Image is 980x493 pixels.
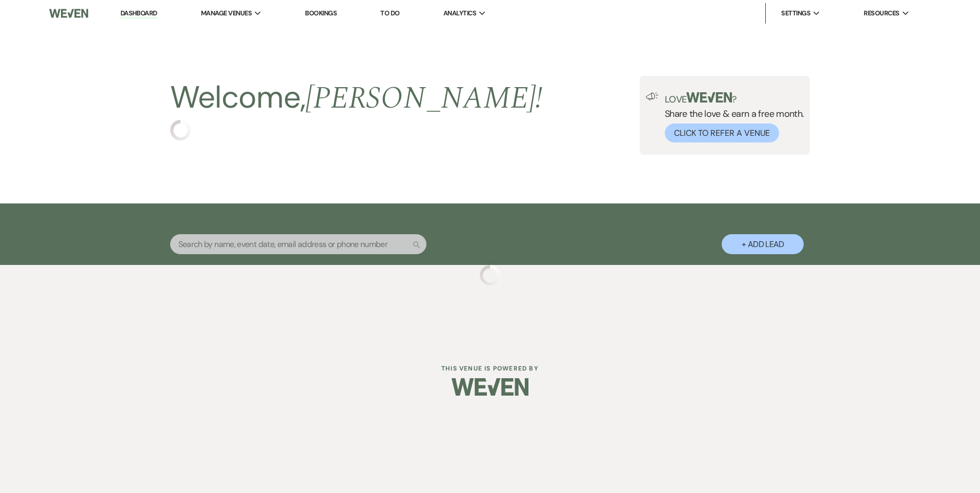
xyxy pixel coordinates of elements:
[646,92,659,100] img: loud-speaker-illustration.svg
[722,234,804,254] button: + Add Lead
[49,3,88,24] img: Weven Logo
[120,9,157,18] a: Dashboard
[305,75,542,122] span: [PERSON_NAME] !
[659,92,804,142] div: Share the love & earn a free month.
[305,9,337,17] a: Bookings
[170,120,191,140] img: loading spinner
[452,369,528,405] img: Weven Logo
[665,92,804,104] p: Love ?
[380,9,399,17] a: To Do
[781,8,810,18] span: Settings
[443,8,476,18] span: Analytics
[201,8,252,18] span: Manage Venues
[170,234,426,254] input: Search by name, event date, email address or phone number
[864,8,899,18] span: Resources
[686,92,732,102] img: weven-logo-green.svg
[665,124,779,142] button: Click to Refer a Venue
[170,76,543,120] h2: Welcome,
[480,265,500,285] img: loading spinner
